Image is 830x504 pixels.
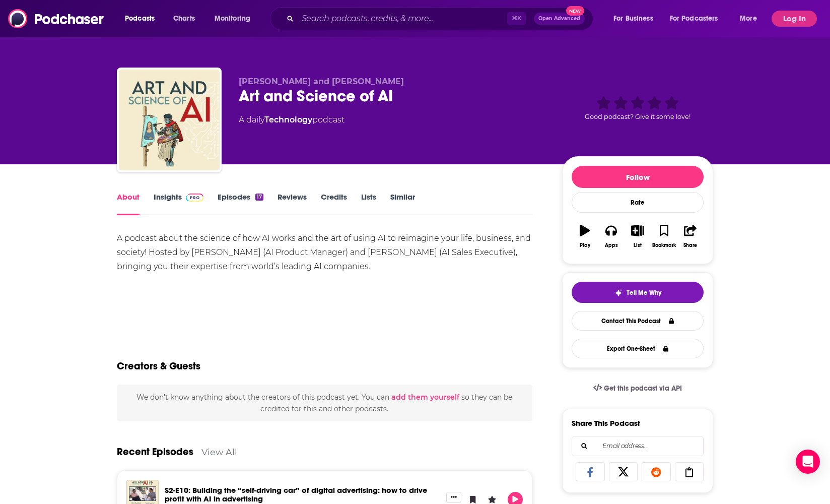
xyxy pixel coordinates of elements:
div: List [634,242,642,248]
div: A daily podcast [239,114,344,126]
span: Tell Me Why [627,289,661,297]
div: Search followers [572,436,704,456]
img: tell me why sparkle [614,289,623,297]
div: Search podcasts, credits, & more... [280,7,603,30]
button: Open AdvancedNew [534,13,585,25]
a: S2-E10: Building the “self-driving car” of digital advertising: how to drive profit with AI in ad... [165,485,427,503]
a: About [117,192,140,215]
a: Contact This Podcast [572,311,704,331]
button: add them yourself [391,393,459,401]
span: We don't know anything about the creators of this podcast yet . You can so they can be credited f... [136,393,512,413]
button: Play [572,218,598,255]
button: Show More Button [446,492,461,503]
div: Play [580,242,590,248]
span: New [566,6,584,16]
span: Open Advanced [538,16,580,21]
span: [PERSON_NAME] and [PERSON_NAME] [239,77,404,86]
div: Rate [572,192,704,213]
button: Share [677,218,704,255]
span: For Podcasters [670,12,718,26]
button: List [625,218,651,255]
a: Technology [264,115,312,124]
button: Export One-Sheet [572,339,704,358]
div: Share [683,242,697,248]
a: InsightsPodchaser Pro [154,192,203,215]
a: Similar [390,192,415,215]
a: Share on X/Twitter [609,462,638,481]
h3: Share This Podcast [572,418,640,428]
button: open menu [733,11,770,27]
span: Monitoring [215,12,250,26]
div: A podcast about the science of how AI works and the art of using AI to reimagine your life, busin... [117,231,532,274]
div: 17 [255,194,263,201]
button: Follow [572,166,704,188]
div: Open Intercom Messenger [796,450,820,474]
input: Email address... [580,436,695,456]
img: Podchaser Pro [186,194,203,202]
span: Podcasts [125,12,155,26]
span: For Business [613,12,653,26]
span: ⌘ K [507,12,526,25]
a: Get this podcast via API [585,376,690,401]
button: open menu [606,11,666,27]
img: Art and Science of AI [119,70,220,170]
a: Recent Episodes [117,446,193,458]
a: Episodes17 [218,192,263,215]
a: Charts [167,11,201,27]
a: Share on Reddit [642,462,671,481]
a: Credits [321,192,347,215]
div: Bookmark [652,242,676,248]
button: Bookmark [651,218,677,255]
h2: Creators & Guests [117,360,200,372]
button: tell me why sparkleTell Me Why [572,282,704,303]
span: Charts [173,12,195,26]
a: Copy Link [675,462,704,481]
button: open menu [663,11,733,27]
a: View All [201,447,237,457]
button: Log In [772,11,817,27]
a: Lists [361,192,376,215]
a: Reviews [278,192,307,215]
div: Apps [605,242,618,248]
span: Get this podcast via API [604,384,682,393]
a: Share on Facebook [576,462,605,481]
input: Search podcasts, credits, & more... [298,11,507,27]
button: open menu [208,11,263,27]
img: Podchaser - Follow, Share and Rate Podcasts [8,9,105,28]
button: Apps [598,218,624,255]
div: Good podcast? Give it some love! [562,77,713,139]
span: More [740,12,757,26]
button: open menu [118,11,168,27]
span: Good podcast? Give it some love! [585,113,690,120]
